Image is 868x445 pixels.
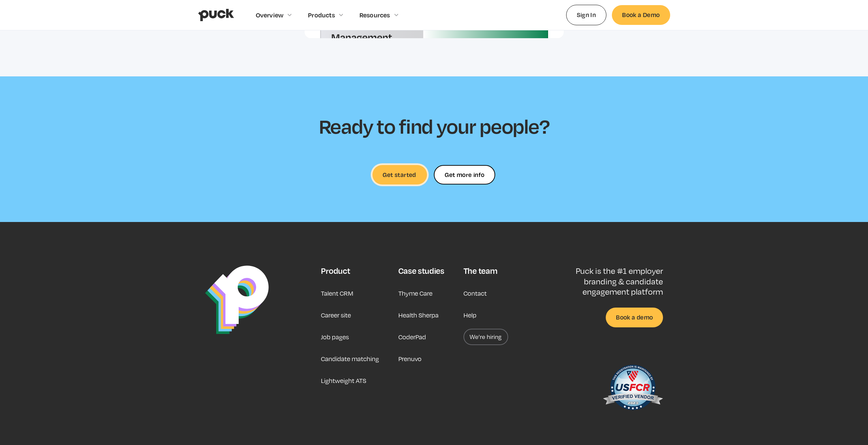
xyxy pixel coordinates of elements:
img: US Federal Contractor Registration System for Award Management Verified Vendor Seal [602,361,663,416]
a: Lightweight ATS [321,372,366,389]
a: Thyme Care [398,285,432,301]
div: Products [308,11,335,19]
a: Health Sherpa [398,307,439,323]
a: Book a demo [606,308,663,327]
p: Puck is the #1 employer branding & candidate engagement platform [554,266,663,297]
div: Overview [256,11,284,19]
a: Sign In [566,5,607,25]
a: Candidate matching [321,351,379,367]
form: Ready to find your people [434,165,495,184]
a: CoderPad [398,329,426,345]
a: Job pages [321,329,349,345]
a: Book a Demo [612,5,670,25]
div: The team [464,266,497,276]
div: Case studies [398,266,444,276]
a: Prenuvo [398,351,422,367]
a: Get started [372,165,427,184]
h2: Ready to find your people? [319,114,549,138]
a: Get more info [434,165,495,184]
a: We’re hiring [464,329,508,345]
div: Product [321,266,350,276]
div: Resources [359,11,390,19]
a: Contact [464,285,487,301]
a: Help [464,307,476,323]
img: Puck Logo [205,266,269,334]
a: Career site [321,307,351,323]
a: Talent CRM [321,285,353,301]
